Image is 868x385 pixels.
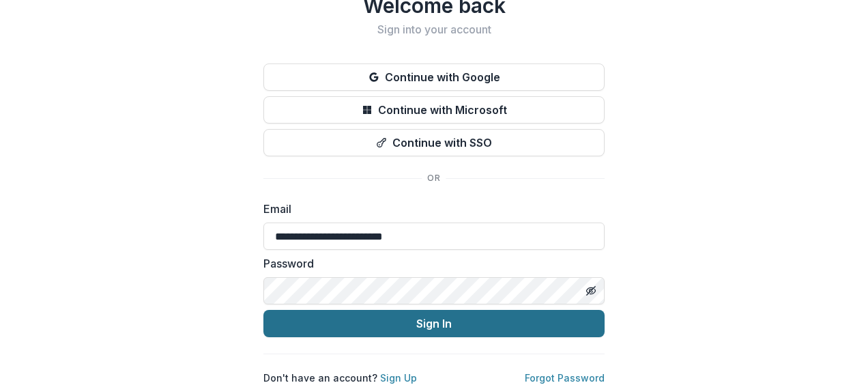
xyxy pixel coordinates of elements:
[263,23,605,36] h2: Sign into your account
[263,310,605,337] button: Sign In
[263,255,596,272] label: Password
[525,372,605,384] a: Forgot Password
[263,371,417,385] p: Don't have an account?
[263,96,605,124] button: Continue with Microsoft
[380,372,417,384] a: Sign Up
[263,129,605,156] button: Continue with SSO
[263,201,596,217] label: Email
[263,63,605,91] button: Continue with Google
[580,280,602,302] button: Toggle password visibility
